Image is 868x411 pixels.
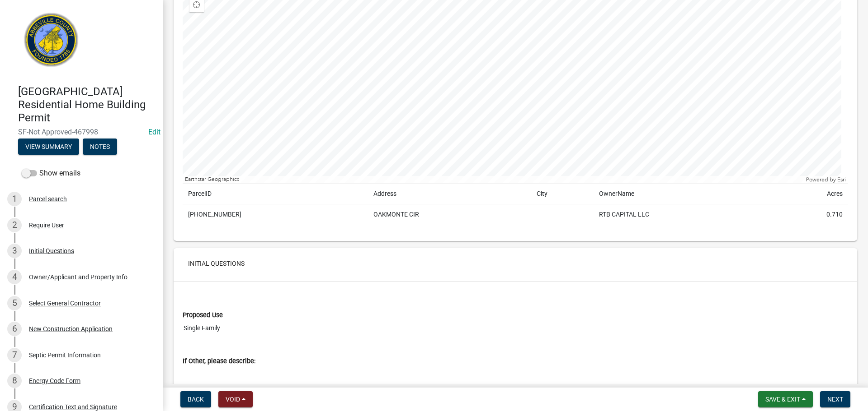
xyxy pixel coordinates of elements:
td: Address [368,184,531,204]
h4: [GEOGRAPHIC_DATA] Residential Home Building Permit [18,85,156,124]
button: Void [218,391,253,407]
div: 4 [7,270,22,284]
div: Earthstar Geographics [183,176,804,183]
div: Select General Contractor [29,300,101,306]
div: Require User [29,222,64,228]
a: Edit [148,128,160,136]
span: Void [226,396,240,403]
div: Parcel search [29,196,67,202]
div: Powered by [804,176,848,183]
wm-modal-confirm: Notes [83,144,117,151]
button: Back [180,391,211,407]
div: 3 [7,244,22,258]
span: Back [188,396,204,403]
div: Initial Questions [29,248,74,254]
td: RTB CAPITAL LLC [594,204,770,225]
td: OAKMONTE CIR [368,204,531,225]
div: Owner/Applicant and Property Info [29,274,127,280]
td: ParcelID [183,184,368,204]
td: [PHONE_NUMBER] [183,204,368,225]
label: Show emails [22,168,80,179]
td: OwnerName [594,184,770,204]
button: Next [820,391,850,407]
td: 0.710 [770,204,848,225]
span: Save & Exit [765,396,800,403]
span: SF-Not Approved-467998 [18,128,145,136]
button: Notes [83,139,117,155]
button: View Summary [18,139,79,155]
wm-modal-confirm: Summary [18,144,79,151]
label: If Other, please describe: [183,358,255,365]
div: 2 [7,218,22,232]
a: Esri [837,176,846,183]
span: Next [827,396,843,403]
div: 6 [7,322,22,336]
div: Energy Code Form [29,378,80,384]
label: Proposed Use [183,312,223,319]
div: 5 [7,296,22,310]
div: 8 [7,374,22,388]
div: Septic Permit Information [29,352,101,358]
wm-modal-confirm: Edit Application Number [148,128,160,136]
img: Abbeville County, South Carolina [18,9,85,76]
div: Certification Text and Signature [29,404,117,410]
div: New Construction Application [29,326,113,332]
button: Save & Exit [758,391,813,407]
div: 1 [7,192,22,206]
div: 7 [7,348,22,362]
td: Acres [770,184,848,204]
button: Initial Questions [181,255,252,272]
td: City [531,184,594,204]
